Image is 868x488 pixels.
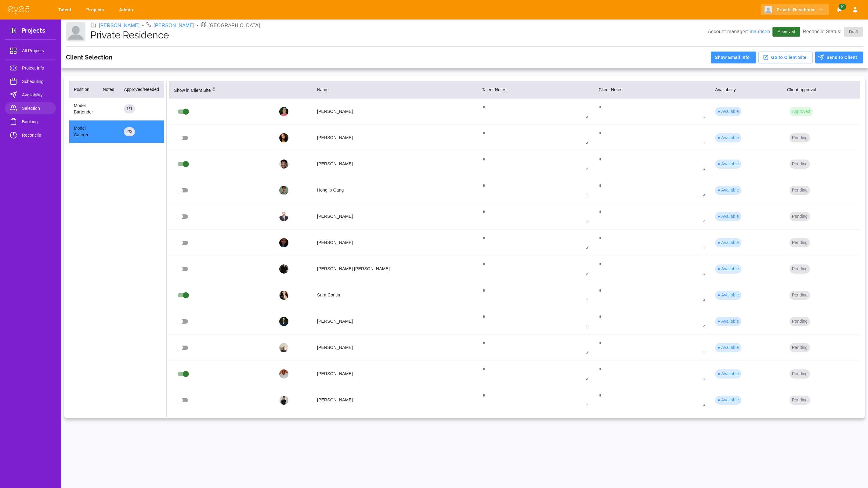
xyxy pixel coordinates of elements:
td: [PERSON_NAME] [312,230,477,256]
button: Pending [790,369,810,379]
th: Availability [710,81,782,99]
a: Selection [5,102,56,114]
button: Show Email Info [711,52,756,63]
a: Projects [82,4,110,16]
button: Notifications [834,4,845,16]
button: Pending [790,133,810,142]
div: 1 / 1 [124,104,135,113]
span: Reconcile [22,131,51,139]
img: profile_picture [279,212,288,221]
button: Send to Client [815,52,863,63]
div: ● Available [715,369,741,379]
a: Admin [115,4,139,16]
h3: Projects [21,27,45,36]
button: Go to Client Site [758,52,813,63]
td: [PERSON_NAME] [PERSON_NAME] [312,256,477,282]
th: Name [312,81,477,99]
img: profile_picture [279,107,288,116]
img: eye5 [7,5,30,14]
th: Notes [98,81,119,98]
img: profile_picture [279,133,288,142]
td: [PERSON_NAME] [312,361,477,387]
li: • [142,22,144,29]
th: Approved/Needed [119,81,164,98]
button: Pending [790,317,810,326]
button: Pending [790,343,810,352]
div: ● Available [715,291,741,300]
button: Private Residence [761,4,829,16]
button: Pending [790,160,810,169]
img: profile_picture [279,264,288,274]
a: Scheduling [5,75,56,88]
img: profile_picture [279,343,288,352]
div: ● Available [715,238,741,247]
button: Pending [790,212,810,221]
td: Sura Contin [312,282,477,308]
a: [PERSON_NAME] [154,22,194,29]
h3: Client Selection [66,54,112,61]
span: Project Info [22,64,51,72]
img: profile_picture [279,238,288,247]
span: Scheduling [22,78,51,85]
th: Show in Client Site [169,81,274,99]
span: Approved [774,29,799,35]
span: Selection [22,105,51,112]
button: Pending [790,264,810,274]
th: Talent Notes [477,81,594,99]
span: 10 [838,4,846,10]
p: Reconcile Status: [803,27,863,37]
h1: Private Residence [90,29,708,41]
div: ● Available [715,264,741,274]
button: Pending [790,186,810,195]
a: Talent [54,4,78,16]
span: Draft [845,29,862,35]
td: [PERSON_NAME] [312,203,477,230]
td: [PERSON_NAME] [312,151,477,177]
img: Client logo [66,22,85,41]
th: Position [69,81,98,98]
span: Availability [22,91,51,99]
a: All Projects [5,45,56,57]
td: Honglip Gang [312,177,477,203]
a: Booking [5,116,56,128]
td: Model Caterer [69,120,98,143]
div: ● Available [715,212,741,221]
button: Pending [790,396,810,405]
div: ● Available [715,343,741,352]
a: Reconcile [5,129,56,141]
img: profile_picture [279,317,288,326]
img: Client logo [765,6,772,13]
a: mauriceb [750,29,770,34]
a: Availability [5,89,56,101]
img: profile_picture [279,369,288,379]
div: ● Available [715,133,741,142]
p: Account manager: [708,28,770,35]
div: ● Available [715,107,741,116]
td: [PERSON_NAME] [312,125,477,151]
td: [PERSON_NAME] [312,308,477,335]
button: Approved [790,107,813,116]
li: • [197,22,199,29]
th: Client approval [782,81,860,99]
img: profile_picture [279,160,288,169]
th: Client Notes [594,81,710,99]
div: ● Available [715,317,741,326]
a: [PERSON_NAME] [99,22,140,29]
div: ● Available [715,186,741,195]
span: Booking [22,118,51,125]
img: profile_picture [279,186,288,195]
div: ● Available [715,396,741,405]
td: Model Bartender [69,98,98,120]
p: [GEOGRAPHIC_DATA] [208,22,260,29]
td: [PERSON_NAME] [312,335,477,361]
div: 2 / 3 [124,127,135,136]
img: profile_picture [279,291,288,300]
button: Pending [790,291,810,300]
div: ● Available [715,160,741,169]
a: Project Info [5,62,56,74]
td: [PERSON_NAME] [312,413,477,440]
button: Pending [790,238,810,247]
span: All Projects [22,47,51,54]
td: [PERSON_NAME] [312,99,477,125]
img: profile_picture [279,396,288,405]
